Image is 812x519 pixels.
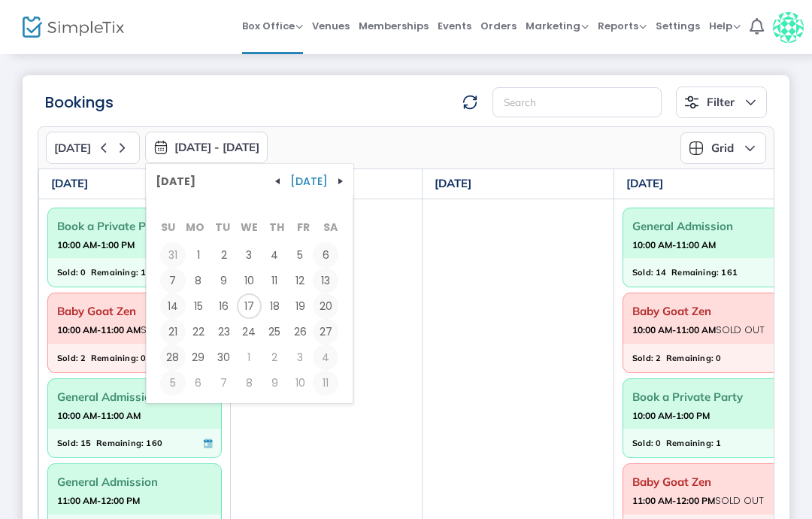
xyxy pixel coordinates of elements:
span: 14 [160,293,186,319]
span: 0 [80,264,86,281]
span: 28 [160,344,186,370]
span: Sold: [57,350,78,366]
td: Wednesday, September 10, 2025 [237,268,262,293]
th: Fr [292,211,316,235]
span: Orders [480,7,517,45]
td: Sunday, August 31, 2025 [160,242,186,268]
span: 1 [716,435,721,451]
span: 12 [287,268,313,293]
span: 4 [262,242,287,268]
span: 1 [186,242,211,268]
span: Sold: [632,435,653,451]
th: [DATE] [614,169,806,199]
span: 7 [211,370,237,396]
td: Monday, September 8, 2025 [186,268,211,293]
span: 16 [211,293,237,319]
span: 0 [716,350,721,366]
td: Friday, September 12, 2025 [287,268,313,293]
td: Saturday, October 11, 2025 [313,370,338,396]
span: Sold: [57,264,78,281]
td: Tuesday, September 30, 2025 [211,344,237,370]
td: Monday, September 15, 2025 [186,293,211,319]
td: Tuesday, September 23, 2025 [211,319,237,344]
td: Wednesday, September 24, 2025 [237,319,262,344]
img: refresh-data [462,95,477,110]
span: 161 [721,264,738,281]
span: Sold: [57,435,78,451]
span: 18 [262,293,287,319]
td: Monday, September 29, 2025 [186,344,211,370]
button: Filter [676,86,767,118]
span: Baby Goat Zen [632,470,787,493]
span: Remaining: [91,264,138,281]
strong: 10:00 AM-1:00 PM [57,235,135,254]
span: Baby Goat Zen [632,299,787,323]
button: Navigate to previous view [268,171,287,191]
span: Sold: [632,350,653,366]
th: Tu [211,211,235,235]
span: Book a Private Party [632,385,787,408]
span: [DATE] [54,141,91,155]
td: Sunday, October 5, 2025 [160,370,186,396]
span: Events [438,7,471,45]
button: [DATE] [46,132,140,164]
td: Friday, September 5, 2025 [287,242,313,268]
span: 8 [186,268,211,293]
span: 3 [287,344,313,370]
span: 19 [287,293,313,319]
span: 9 [262,370,287,396]
span: 11 [262,268,287,293]
span: 9 [211,268,237,293]
span: 15 [80,435,91,451]
td: Sunday, September 14, 2025 [160,293,186,319]
span: 0 [656,435,661,451]
span: 27 [313,319,338,344]
td: Tuesday, September 16, 2025 [211,293,237,319]
span: Sold: [632,264,653,281]
td: Monday, September 22, 2025 [186,319,211,344]
strong: 11:00 AM-12:00 PM [632,491,715,510]
td: Wednesday, October 8, 2025 [237,370,262,396]
td: Tuesday, September 9, 2025 [211,268,237,293]
img: filter [684,95,699,110]
span: 10 [237,268,262,293]
td: Tuesday, October 7, 2025 [211,370,237,396]
span: Remaining: [96,435,144,451]
span: General Admission [57,470,212,493]
span: Marketing [526,19,589,33]
td: Friday, October 3, 2025 [287,344,313,370]
span: 2 [656,350,661,366]
span: 30 [211,344,237,370]
td: Monday, September 1, 2025 [186,242,211,268]
td: Thursday, October 9, 2025 [262,370,287,396]
span: 5 [287,242,313,268]
th: Su [156,211,180,235]
span: SOLD OUT [632,493,764,508]
span: Settings [656,7,700,45]
span: 3 [237,242,262,268]
th: Th [265,211,289,235]
td: Monday, October 6, 2025 [186,370,211,396]
th: We [238,211,262,235]
span: 6 [313,242,338,268]
td: Tuesday, September 2, 2025 [211,242,237,268]
span: Help [709,19,741,33]
span: 25 [262,319,287,344]
span: Memberships [359,7,429,45]
span: [DATE] [290,171,328,192]
strong: 10:00 AM-11:00 AM [632,235,716,254]
span: Remaining: [666,350,714,366]
td: Wednesday, September 17, 2025 [237,293,262,319]
span: General Admission [632,214,787,238]
span: Remaining: [671,264,719,281]
span: Reports [598,19,647,33]
strong: 10:00 AM-1:00 PM [632,406,710,425]
td: Thursday, September 11, 2025 [262,268,287,293]
span: 29 [186,344,211,370]
td: Friday, September 19, 2025 [287,293,313,319]
input: Search [492,87,662,118]
span: Remaining: [91,350,138,366]
button: Grid [680,132,766,164]
span: 0 [141,350,146,366]
td: Thursday, September 4, 2025 [262,242,287,268]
